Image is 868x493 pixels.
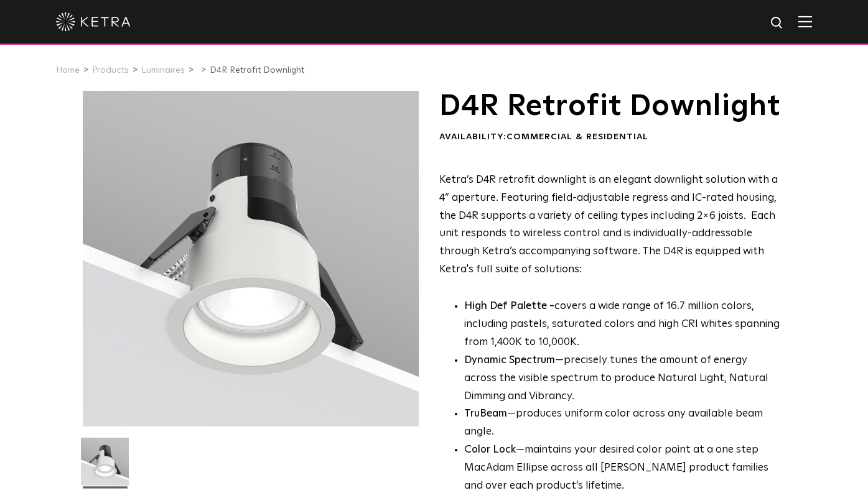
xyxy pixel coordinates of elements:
[798,16,812,27] img: Hamburger%20Nav.svg
[464,352,782,406] li: —precisely tunes the amount of energy across the visible spectrum to produce Natural Light, Natur...
[439,172,782,279] p: Ketra’s D4R retrofit downlight is an elegant downlight solution with a 4” aperture. Featuring fie...
[464,445,516,455] strong: Color Lock
[56,12,131,31] img: ketra-logo-2019-white
[92,66,129,75] a: Products
[56,66,80,75] a: Home
[464,298,782,352] p: covers a wide range of 16.7 million colors, including pastels, saturated colors and high CRI whit...
[464,301,554,311] strong: High Def Palette -
[141,66,185,75] a: Luminaires
[464,405,782,441] li: —produces uniform color across any available beam angle.
[770,16,785,31] img: search icon
[439,131,782,144] div: Availability:
[464,408,507,419] strong: TruBeam
[210,66,304,75] a: D4R Retrofit Downlight
[464,355,555,366] strong: Dynamic Spectrum
[506,132,648,141] span: Commercial & Residential
[439,91,782,122] h1: D4R Retrofit Downlight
